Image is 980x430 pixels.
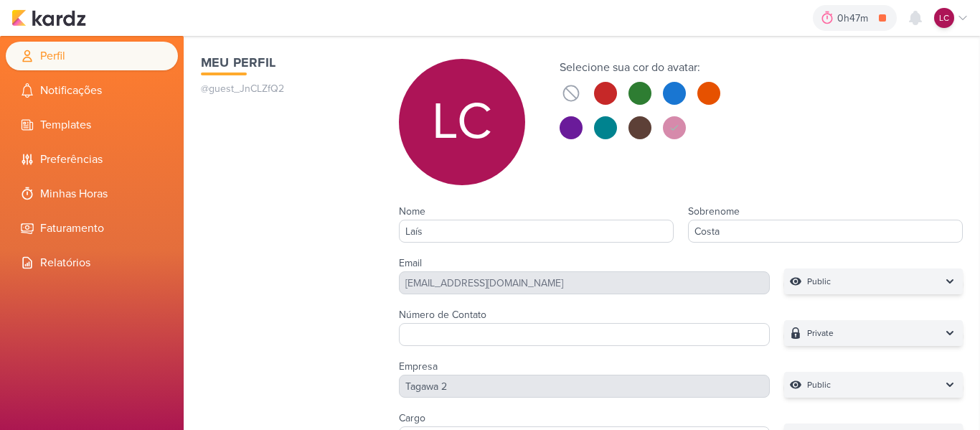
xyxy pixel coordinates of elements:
button: Public [784,268,963,294]
label: Nome [399,205,425,218]
div: Laís Costa [934,8,954,28]
li: Notificações [6,76,178,105]
img: kardz.app [11,9,86,27]
li: Minhas Horas [6,179,178,208]
div: Laís Costa [399,59,525,185]
p: Public [807,274,831,289]
h1: Meu Perfil [201,53,370,73]
button: Public [784,372,963,398]
label: Cargo [399,412,425,424]
label: Número de Contato [399,309,486,321]
li: Templates [6,111,178,139]
li: Relatórios [6,248,178,277]
label: Empresa [399,360,438,373]
p: Private [807,326,834,340]
p: LC [939,11,949,24]
div: Selecione sua cor do avatar: [560,59,720,76]
label: Email [399,257,422,269]
p: Public [807,378,831,392]
div: [EMAIL_ADDRESS][DOMAIN_NAME] [399,271,771,294]
div: 0h47m [837,11,872,26]
li: Perfil [6,42,178,70]
p: LC [432,96,492,148]
button: Private [784,320,963,346]
li: Preferências [6,145,178,174]
li: Faturamento [6,214,178,243]
label: Sobrenome [688,205,740,218]
p: @guest_JnCLZfQ2 [201,81,370,96]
